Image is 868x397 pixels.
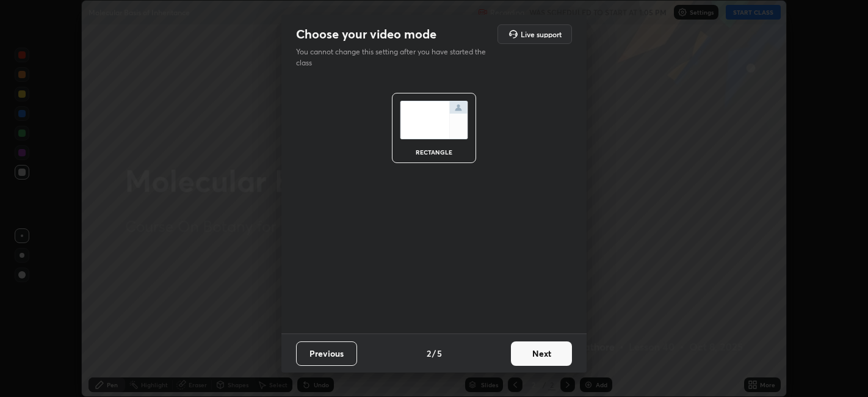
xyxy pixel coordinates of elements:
div: rectangle [410,149,458,155]
h2: Choose your video mode [296,26,436,42]
h5: Live support [521,31,562,38]
h4: 2 [427,347,431,360]
h4: / [432,347,436,360]
h4: 5 [437,347,442,360]
button: Next [511,341,572,366]
button: Previous [296,341,357,366]
img: normalScreenIcon.ae25ed63.svg [400,101,468,139]
p: You cannot change this setting after you have started the class [296,46,494,68]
